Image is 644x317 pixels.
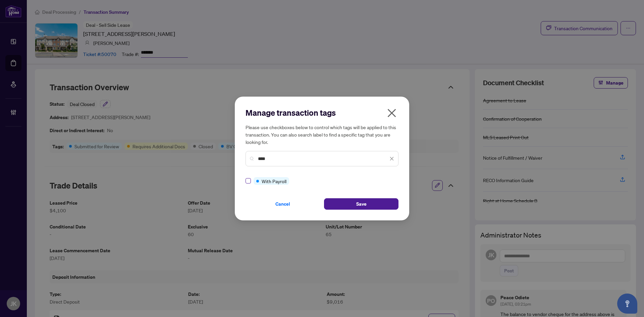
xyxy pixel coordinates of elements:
[275,199,290,209] span: Cancel
[262,177,286,185] span: With Payroll
[386,108,397,118] span: close
[389,156,394,161] span: close
[356,199,367,209] span: Save
[246,198,320,210] button: Cancel
[617,294,637,314] button: Open asap
[246,107,398,118] h2: Manage transaction tags
[324,198,398,210] button: Save
[246,123,398,146] h5: Please use checkboxes below to control which tags will be applied to this transaction. You can al...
